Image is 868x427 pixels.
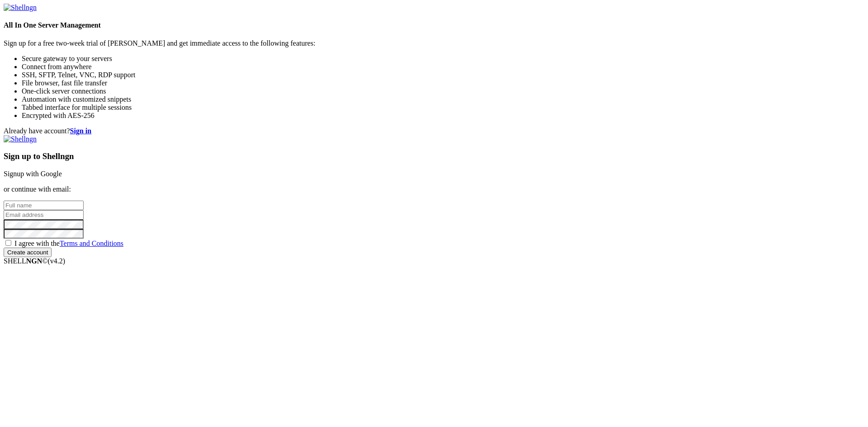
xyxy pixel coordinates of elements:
b: NGN [26,257,42,265]
p: Sign up for a free two-week trial of [PERSON_NAME] and get immediate access to the following feat... [4,39,864,47]
li: Connect from anywhere [22,63,864,71]
span: I agree with the [14,239,123,247]
a: Terms and Conditions [60,239,123,247]
div: Already have account? [4,127,864,135]
a: Signup with Google [4,170,62,178]
li: SSH, SFTP, Telnet, VNC, RDP support [22,71,864,79]
span: SHELL © [4,257,65,265]
input: Create account [4,248,52,257]
li: One-click server connections [22,87,864,95]
img: Shellngn [4,135,37,143]
input: Email address [4,210,84,220]
h3: Sign up to Shellngn [4,151,864,161]
li: Automation with customized snippets [22,95,864,103]
img: Shellngn [4,4,37,12]
li: Tabbed interface for multiple sessions [22,103,864,112]
h4: All In One Server Management [4,21,864,29]
a: Sign in [70,127,92,135]
p: or continue with email: [4,185,864,193]
span: 4.2.0 [48,257,66,265]
li: Encrypted with AES-256 [22,112,864,120]
input: I agree with theTerms and Conditions [5,240,11,246]
li: Secure gateway to your servers [22,55,864,63]
input: Full name [4,201,84,210]
li: File browser, fast file transfer [22,79,864,87]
